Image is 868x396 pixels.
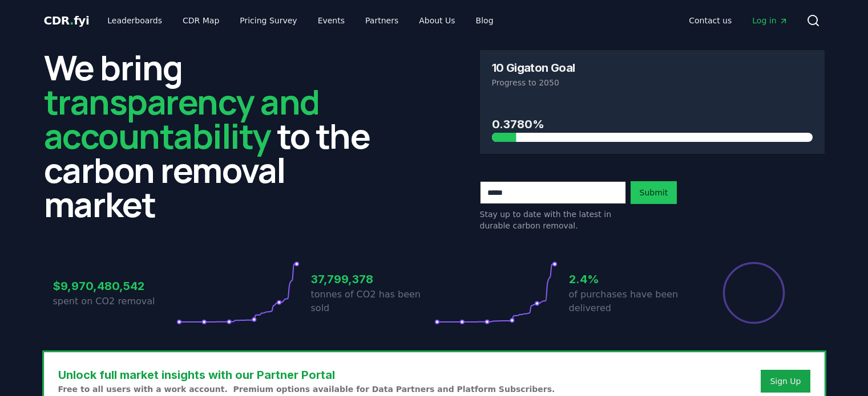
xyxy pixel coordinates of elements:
a: Pricing Survey [231,10,306,31]
a: Blog [467,10,503,31]
a: Sign Up [770,375,801,387]
p: of purchases have been delivered [569,288,692,315]
span: . [70,14,74,27]
a: About Us [410,10,464,31]
h3: 37,799,378 [311,271,434,288]
h3: Unlock full market insights with our Partner Portal [58,366,555,383]
nav: Main [680,10,797,31]
p: tonnes of CO2 has been sold [311,288,434,315]
h3: $9,970,480,542 [53,277,176,295]
h3: 10 Gigaton Goal [492,62,575,74]
p: Free to all users with a work account. Premium options available for Data Partners and Platform S... [58,383,555,395]
a: CDR.fyi [44,13,90,28]
a: Leaderboards [98,10,171,31]
nav: Main [98,10,502,31]
span: CDR fyi [44,14,90,27]
a: Partners [356,10,407,31]
a: Events [309,10,354,31]
p: Progress to 2050 [492,77,813,88]
div: Percentage of sales delivered [722,261,786,325]
button: Submit [631,181,677,204]
a: CDR Map [173,10,228,31]
a: Log in [743,10,797,31]
span: transparency and accountability [44,78,320,159]
h3: 0.3780% [492,116,813,133]
button: Sign Up [761,370,810,393]
h3: 2.4% [569,271,692,288]
h2: We bring to the carbon removal market [44,50,389,221]
p: Stay up to date with the latest in durable carbon removal. [480,209,626,231]
p: spent on CO2 removal [53,295,176,308]
span: Log in [752,15,788,26]
a: Contact us [680,10,741,31]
